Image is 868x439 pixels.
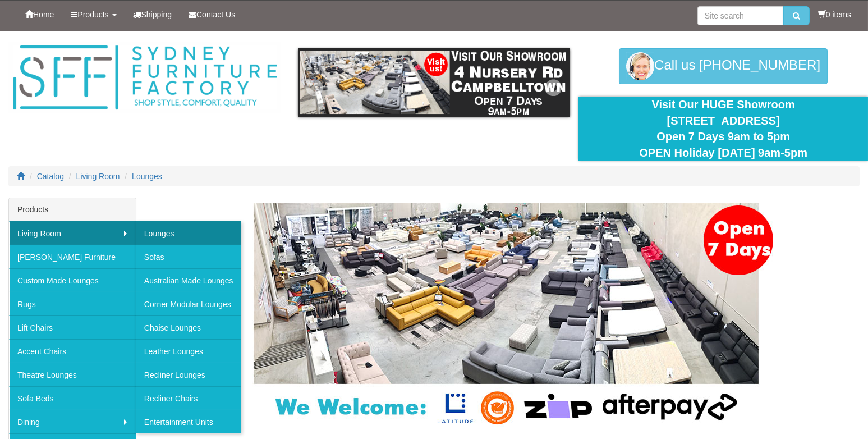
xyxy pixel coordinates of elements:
a: Corner Modular Lounges [136,292,241,315]
div: Visit Our HUGE Showroom [STREET_ADDRESS] Open 7 Days 9am to 5pm OPEN Holiday [DATE] 9am-5pm [587,97,860,161]
a: Accent Chairs [9,339,136,363]
a: Recliner Chairs [136,386,241,410]
img: showroom.gif [298,48,571,117]
a: Living Room [9,221,136,245]
img: Lounges [226,203,787,427]
a: Sofa Beds [9,386,136,410]
a: Theatre Lounges [9,363,136,386]
a: Shipping [125,1,181,29]
a: Home [17,1,62,29]
a: Prev [306,79,323,96]
span: Contact Us [196,10,235,19]
div: Products [9,198,136,221]
li: 0 items [818,9,851,20]
a: Lift Chairs [9,315,136,339]
a: Custom Made Lounges [9,268,136,292]
a: Australian Made Lounges [136,268,241,292]
a: Catalog [37,172,64,181]
a: [PERSON_NAME] Furniture [9,245,136,268]
input: Site search [697,6,783,25]
span: Shipping [141,10,172,19]
a: Next [545,79,562,96]
img: Sydney Furniture Factory [8,43,281,113]
a: Contact Us [180,1,244,29]
a: Lounges [132,172,162,181]
a: Leather Lounges [136,339,241,363]
a: Dining [9,410,136,433]
a: Recliner Lounges [136,363,241,386]
a: Entertainment Units [136,410,241,433]
a: Sofas [136,245,241,268]
span: Products [77,10,108,19]
a: Chaise Lounges [136,315,241,339]
a: Products [62,1,125,29]
a: Lounges [136,221,241,245]
a: Living Room [76,172,120,181]
span: Home [33,10,54,19]
a: Rugs [9,292,136,315]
